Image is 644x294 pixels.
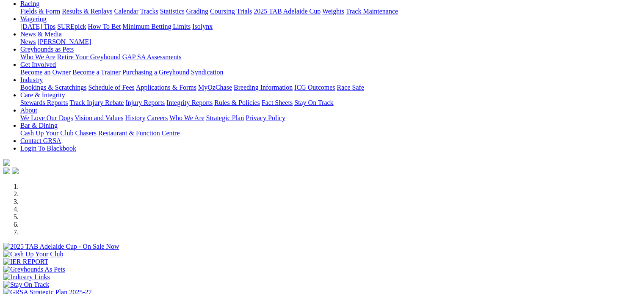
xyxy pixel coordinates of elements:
[20,137,61,144] a: Contact GRSA
[20,76,43,83] a: Industry
[20,15,47,22] a: Wagering
[20,23,55,30] a: [DATE] Tips
[20,91,65,99] a: Care & Integrity
[20,8,60,15] a: Fields & Form
[191,69,223,76] a: Syndication
[3,159,10,166] img: logo-grsa-white.png
[20,114,641,122] div: About
[210,8,235,15] a: Coursing
[186,8,208,15] a: Grading
[262,99,293,106] a: Fact Sheets
[122,53,182,60] a: GAP SA Assessments
[3,281,49,289] img: Stay On Track
[57,53,121,60] a: Retire Your Greyhound
[236,8,252,15] a: Trials
[337,84,364,91] a: Race Safe
[140,8,158,15] a: Tracks
[20,30,62,38] a: News & Media
[192,23,213,30] a: Isolynx
[75,129,180,137] a: Chasers Restaurant & Function Centre
[214,99,260,106] a: Rules & Policies
[88,23,121,30] a: How To Bet
[72,69,121,76] a: Become a Trainer
[198,84,232,91] a: MyOzChase
[20,53,55,60] a: Who We Are
[20,129,73,137] a: Cash Up Your Club
[20,84,86,91] a: Bookings & Scratchings
[136,84,196,91] a: Applications & Forms
[3,266,65,273] img: Greyhounds As Pets
[75,114,123,121] a: Vision and Values
[37,38,91,45] a: [PERSON_NAME]
[122,23,191,30] a: Minimum Betting Limits
[62,8,112,15] a: Results & Replays
[12,168,19,174] img: twitter.svg
[206,114,244,121] a: Strategic Plan
[20,46,74,53] a: Greyhounds as Pets
[114,8,138,15] a: Calendar
[122,69,189,76] a: Purchasing a Greyhound
[20,69,641,76] div: Get Involved
[3,243,119,250] img: 2025 TAB Adelaide Cup - On Sale Now
[3,258,48,266] img: IER REPORT
[69,99,124,106] a: Track Injury Rebate
[125,99,165,106] a: Injury Reports
[20,53,641,61] div: Greyhounds as Pets
[20,84,641,91] div: Industry
[88,84,134,91] a: Schedule of Fees
[20,107,37,114] a: About
[169,114,205,121] a: Who We Are
[294,99,333,106] a: Stay On Track
[254,8,321,15] a: 2025 TAB Adelaide Cup
[20,99,68,106] a: Stewards Reports
[3,273,50,281] img: Industry Links
[20,145,76,152] a: Login To Blackbook
[160,8,185,15] a: Statistics
[166,99,213,106] a: Integrity Reports
[20,61,56,68] a: Get Involved
[20,38,36,45] a: News
[322,8,344,15] a: Weights
[57,23,86,30] a: SUREpick
[20,23,641,30] div: Wagering
[125,114,145,121] a: History
[294,84,335,91] a: ICG Outcomes
[20,129,641,137] div: Bar & Dining
[3,250,63,258] img: Cash Up Your Club
[234,84,293,91] a: Breeding Information
[20,38,641,46] div: News & Media
[20,8,641,15] div: Racing
[20,99,641,107] div: Care & Integrity
[246,114,285,121] a: Privacy Policy
[20,69,71,76] a: Become an Owner
[20,114,73,121] a: We Love Our Dogs
[346,8,398,15] a: Track Maintenance
[147,114,168,121] a: Careers
[20,122,58,129] a: Bar & Dining
[3,168,10,174] img: facebook.svg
